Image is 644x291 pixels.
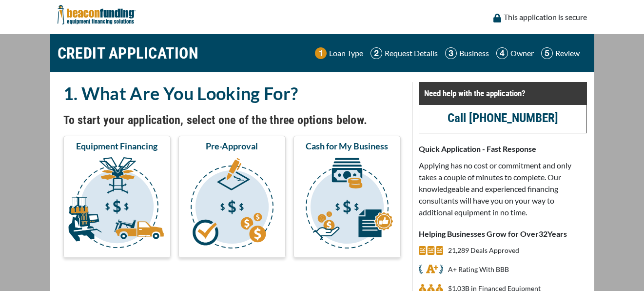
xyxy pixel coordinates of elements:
p: Quick Application - Fast Response [419,143,587,155]
img: Step 4 [496,47,508,59]
a: Call [PHONE_NUMBER] [448,111,558,125]
p: Review [555,47,580,59]
p: A+ Rating With BBB [448,264,509,275]
p: Owner [510,47,534,59]
img: Step 3 [445,47,457,59]
img: Step 1 [315,47,327,59]
button: Equipment Financing [63,136,171,258]
span: 32 [539,229,547,238]
img: Step 5 [541,47,553,59]
h2: 1. What Are You Looking For? [63,82,401,104]
img: Cash for My Business [295,156,399,253]
p: 21,289 Deals Approved [448,245,519,256]
span: Cash for My Business [306,140,388,152]
img: Equipment Financing [65,156,169,253]
h4: To start your application, select one of the three options below. [63,112,401,128]
p: Need help with the application? [424,87,582,99]
img: lock icon to convery security [493,14,501,22]
img: Pre-Approval [180,156,284,253]
img: Step 2 [371,47,382,59]
p: Loan Type [329,47,363,59]
p: This application is secure [504,11,587,23]
span: Pre-Approval [206,140,258,152]
p: Business [459,47,489,59]
span: Equipment Financing [76,140,157,152]
p: Helping Businesses Grow for Over Years [419,228,587,240]
button: Pre-Approval [178,136,286,258]
p: Applying has no cost or commitment and only takes a couple of minutes to complete. Our knowledgea... [419,160,587,218]
h1: CREDIT APPLICATION [58,39,199,67]
p: Request Details [385,47,438,59]
button: Cash for My Business [293,136,401,258]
